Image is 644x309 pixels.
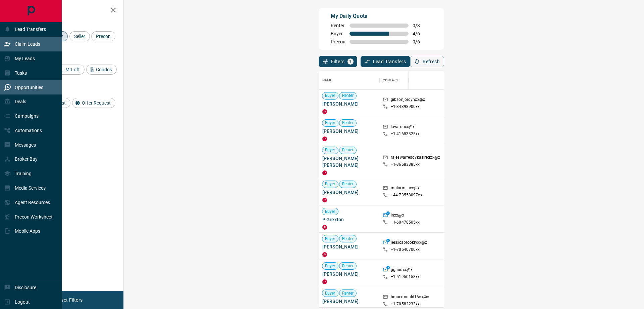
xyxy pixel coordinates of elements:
[391,192,422,198] p: +44- 73558097xx
[72,98,115,108] div: Offer Request
[322,298,376,305] span: [PERSON_NAME]
[51,294,87,306] button: Reset Filters
[339,263,357,269] span: Renter
[72,34,88,39] span: Seller
[391,185,420,192] p: maiarmilaxx@x
[331,31,345,36] span: Buyer
[94,67,114,72] span: Condos
[391,247,420,253] p: +1- 70540700xx
[322,189,376,196] span: [PERSON_NAME]
[94,34,113,39] span: Precon
[339,147,357,153] span: Renter
[322,147,338,153] span: Buyer
[322,209,338,215] span: Buyer
[322,198,327,202] div: property.ca
[322,181,338,187] span: Buyer
[361,56,411,67] button: Lead Transfers
[339,236,357,242] span: Renter
[413,39,427,44] span: 0 / 6
[319,56,357,67] button: Filters1
[322,137,327,141] div: property.ca
[391,155,440,162] p: rajeswarreddykasiredxx@x
[322,170,327,175] div: property.ca
[391,274,420,280] p: +1- 51950158xx
[322,236,338,242] span: Buyer
[63,67,82,72] span: MrLoft
[322,252,327,257] div: property.ca
[322,243,376,250] span: [PERSON_NAME]
[383,71,399,90] div: Contact
[331,23,345,28] span: Renter
[391,301,420,307] p: +1- 70582233xx
[322,93,338,99] span: Buyer
[322,109,327,114] div: property.ca
[21,7,117,15] h2: Filters
[322,101,376,107] span: [PERSON_NAME]
[322,279,327,284] div: property.ca
[413,31,427,36] span: 4 / 6
[391,162,420,167] p: +1- 36583385xx
[331,12,427,20] p: My Daily Quota
[348,59,353,64] span: 1
[339,181,357,187] span: Renter
[391,213,404,220] p: inxx@x
[69,31,90,41] div: Seller
[322,291,338,296] span: Buyer
[339,120,357,126] span: Renter
[391,104,420,110] p: +1- 34398900xx
[322,263,338,269] span: Buyer
[391,267,413,274] p: ggaudxx@x
[322,71,332,90] div: Name
[322,225,327,230] div: property.ca
[339,291,357,296] span: Renter
[391,124,415,131] p: lavardoxx@x
[91,31,115,41] div: Precon
[322,271,376,277] span: [PERSON_NAME]
[391,131,420,137] p: +1- 41653325xx
[322,120,338,126] span: Buyer
[322,155,376,168] span: [PERSON_NAME] [PERSON_NAME]
[391,240,427,247] p: jessicabrooklyxx@x
[410,56,444,67] button: Refresh
[413,23,427,28] span: 0 / 3
[391,97,425,104] p: gibsonjordynxx@x
[339,93,357,99] span: Renter
[322,216,376,223] span: P Grexton
[331,39,345,44] span: Precon
[379,71,433,90] div: Contact
[86,65,117,75] div: Condos
[79,100,113,106] span: Offer Request
[319,71,379,90] div: Name
[56,65,85,75] div: MrLoft
[322,128,376,134] span: [PERSON_NAME]
[391,294,429,301] p: bmacdonald16xx@x
[391,220,420,225] p: +1- 60478505xx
